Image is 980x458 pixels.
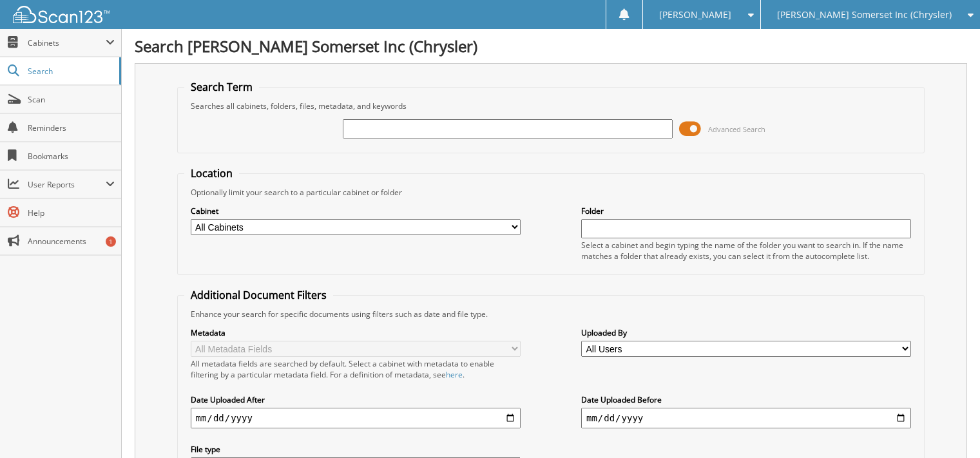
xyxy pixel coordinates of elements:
[28,236,115,247] span: Announcements
[916,396,980,458] iframe: Chat Widget
[191,358,521,380] div: All metadata fields are searched by default. Select a cabinet with metadata to enable filtering b...
[28,122,115,133] span: Reminders
[191,327,521,338] label: Metadata
[106,236,116,247] div: 1
[777,11,952,19] span: [PERSON_NAME] Somerset Inc (Chrysler)
[28,207,115,218] span: Help
[191,394,521,405] label: Date Uploaded After
[13,6,110,23] img: scan123-logo-white.svg
[28,37,106,48] span: Cabinets
[191,205,521,216] label: Cabinet
[191,444,521,455] label: File type
[28,94,115,105] span: Scan
[135,35,967,57] h1: Search [PERSON_NAME] Somerset Inc (Chrysler)
[581,327,911,338] label: Uploaded By
[191,408,521,428] input: start
[184,80,259,94] legend: Search Term
[28,151,115,162] span: Bookmarks
[581,240,911,262] div: Select a cabinet and begin typing the name of the folder you want to search in. If the name match...
[184,100,918,111] div: Searches all cabinets, folders, files, metadata, and keywords
[659,11,731,19] span: [PERSON_NAME]
[581,408,911,428] input: end
[184,309,918,320] div: Enhance your search for specific documents using filters such as date and file type.
[708,124,765,134] span: Advanced Search
[184,288,333,302] legend: Additional Document Filters
[581,205,911,216] label: Folder
[581,394,911,405] label: Date Uploaded Before
[28,66,113,77] span: Search
[446,369,463,380] a: here
[184,166,239,180] legend: Location
[184,187,918,198] div: Optionally limit your search to a particular cabinet or folder
[28,179,106,190] span: User Reports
